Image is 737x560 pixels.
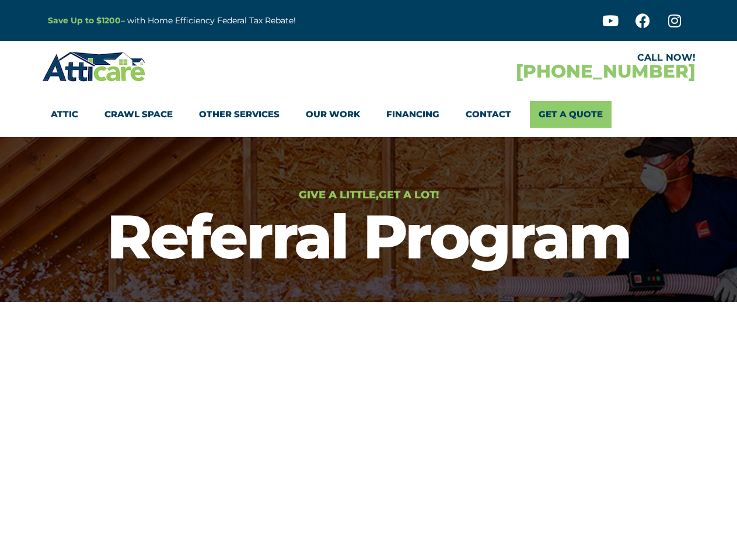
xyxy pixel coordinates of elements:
[51,101,687,128] nav: Menu
[48,14,426,27] p: – with Home Efficiency Federal Tax Rebate!
[306,101,360,128] a: Our Work
[369,53,696,62] div: CALL NOW!
[104,101,173,128] a: Crawl Space
[199,101,280,128] a: Other Services
[379,188,439,201] span: Get a Lot!
[386,101,439,128] a: Financing
[530,101,612,128] a: Get A Quote
[6,206,731,267] h1: Referral Program
[51,101,78,128] a: Attic
[6,190,731,200] h6: Give a Little,
[48,15,121,26] a: Save Up to $1200
[466,101,511,128] a: Contact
